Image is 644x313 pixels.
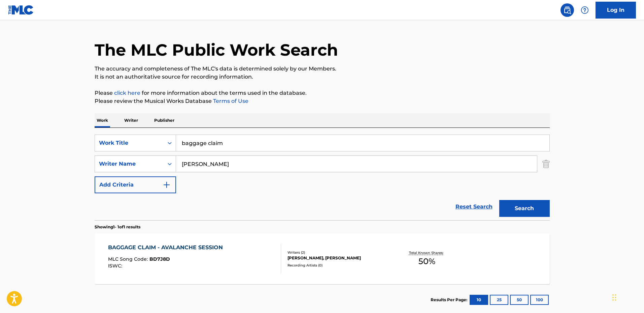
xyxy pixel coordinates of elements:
button: 10 [470,295,488,305]
span: 50 % [418,255,435,267]
form: Search Form [95,135,550,220]
div: Writer Name [99,160,160,168]
a: Log In [596,2,636,19]
div: Writers ( 2 ) [287,250,389,255]
img: help [581,6,589,14]
div: Work Title [99,139,160,147]
div: Drag [612,287,616,308]
p: Showing 1 - 1 of 1 results [95,224,140,230]
button: Search [499,200,550,217]
a: Terms of Use [212,98,248,104]
span: ISWC : [108,263,124,269]
span: BD7J8D [149,256,170,262]
button: Add Criteria [95,176,176,193]
div: BAGGAGE CLAIM - AVALANCHE SESSION [108,244,226,252]
a: BAGGAGE CLAIM - AVALANCHE SESSIONMLC Song Code:BD7J8DISWC:Writers (2)[PERSON_NAME], [PERSON_NAME]... [95,233,550,284]
p: Total Known Shares: [409,250,445,255]
p: Please for more information about the terms used in the database. [95,89,550,97]
a: Reset Search [452,199,496,214]
a: Public Search [561,3,574,17]
button: 50 [510,295,529,305]
button: 100 [530,295,549,305]
img: Delete Criterion [542,155,550,172]
div: Recording Artists ( 0 ) [287,263,389,268]
p: Results Per Page: [431,297,469,303]
p: Publisher [152,113,176,127]
iframe: Chat Widget [610,281,644,313]
p: Writer [122,113,140,127]
p: Please review the Musical Works Database [95,97,550,105]
p: Work [95,113,110,127]
button: 25 [490,295,508,305]
p: The accuracy and completeness of The MLC's data is determined solely by our Members. [95,65,550,73]
span: MLC Song Code : [108,256,149,262]
img: 9d2ae6d4665cec9f34b9.svg [163,181,171,189]
img: MLC Logo [8,5,34,15]
div: [PERSON_NAME], [PERSON_NAME] [287,255,389,261]
img: search [563,6,571,14]
div: Help [578,3,591,17]
h1: The MLC Public Work Search [95,40,338,60]
a: click here [114,90,140,96]
p: It is not an authoritative source for recording information. [95,73,550,81]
